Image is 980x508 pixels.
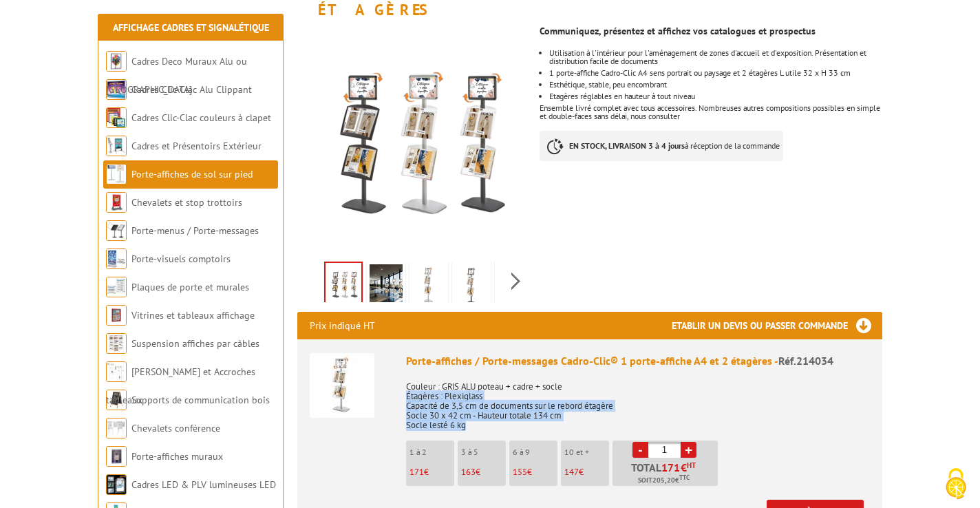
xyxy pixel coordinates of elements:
p: à réception de la commande [540,131,783,161]
span: 205,20 [652,475,675,486]
img: porte_affiches_poteaux_noir_etagere_metal_noir_gris_alu_plexiglass_poteaux_noir_etagere_plexiglas... [326,263,361,306]
p: € [513,467,557,477]
a: Porte-menus / Porte-messages [131,224,259,237]
p: Total [616,462,718,486]
span: Soit € [638,475,690,486]
p: 6 à 9 [513,447,557,457]
p: 1 à 2 [409,447,454,457]
span: 171 [661,462,681,473]
img: Suspension affiches par câbles [106,333,127,354]
sup: TTC [679,474,690,481]
a: [PERSON_NAME] et Accroches tableaux [106,366,255,406]
span: 171 [409,466,424,478]
img: Porte-affiches de sol sur pied [106,164,127,184]
div: Porte-affiches / Porte-messages Cadro-Clic® 1 porte-affiche A4 et 2 étagères - [406,353,870,369]
img: Chevalets et stop trottoirs [106,192,127,213]
p: 3 à 5 [461,447,506,457]
img: Cimaises et Accroches tableaux [106,361,127,382]
img: Plaques de porte et murales [106,277,127,297]
p: € [564,467,609,477]
span: Réf.214034 [778,354,833,368]
a: Chevalets et stop trottoirs [131,196,242,209]
a: Suspension affiches par câbles [131,337,259,350]
a: Cadres et Présentoirs Extérieur [131,140,262,152]
img: porte_affiches_poteaux_noir_etagere_metal_noir_gris_alu_plexiglass_poteaux_noir_etagere_plexiglas... [297,25,529,257]
strong: Communiquez, présentez et affichez vos catalogues et prospectus [540,25,816,37]
p: € [461,467,506,477]
p: 10 et + [564,447,609,457]
img: Cadres Deco Muraux Alu ou Bois [106,51,127,72]
p: € [409,467,454,477]
img: Porte-visuels comptoirs [106,248,127,269]
strong: EN STOCK, LIVRAISON 3 à 4 jours [569,140,685,151]
img: Cookies (fenêtre modale) [939,467,973,501]
img: Cadres et Présentoirs Extérieur [106,136,127,156]
img: porte_messages_cadro_clic_noir_1porte_affiche_a4_2etageres_metal_214034mnr.jpg [498,264,531,307]
a: Cadres Clic-Clac Alu Clippant [131,83,252,96]
span: 163 [461,466,476,478]
p: Couleur : GRIS ALU poteau + cadre + socle Étagères : Plexiglass Capacité de 3,5 cm de documents s... [406,372,870,430]
img: porte_affiches_poteaux_noir_etagere_metal_noir_gris_alu_plexiglass_poteaux_noir_etagere_plexiglas... [370,264,403,307]
span: Next [509,270,522,293]
img: porte_messages_cadro_clic_gris_1porte_affiche_a4_2etageres_plexiglass_214034.jpg [412,264,445,307]
li: Esthétique, stable, peu encombrant [549,81,882,89]
a: Supports de communication bois [131,394,270,406]
a: Cadres Deco Muraux Alu ou [GEOGRAPHIC_DATA] [106,55,247,96]
li: Etagères réglables en hauteur à tout niveau [549,92,882,100]
a: Affichage Cadres et Signalétique [113,21,269,34]
img: Cadres Clic-Clac couleurs à clapet [106,107,127,128]
img: porte_messages_cadro_clic_noir_1porte_affiche_a4_2etageres_plexiglass_214034nr.jpg [455,264,488,307]
span: 155 [513,466,527,478]
a: Vitrines et tableaux affichage [131,309,255,321]
h3: Etablir un devis ou passer commande [672,312,882,339]
a: + [681,442,696,458]
span: € [681,462,687,473]
img: Porte-menus / Porte-messages [106,220,127,241]
img: Vitrines et tableaux affichage [106,305,127,326]
p: Prix indiqué HT [310,312,375,339]
li: 1 porte-affiche Cadro-Clic A4 sens portrait ou paysage et 2 étagères L utile 32 x H 33 cm [549,69,882,77]
img: Porte-affiches / Porte-messages Cadro-Clic® 1 porte-affiche A4 et 2 étagères [310,353,374,418]
a: Porte-visuels comptoirs [131,253,231,265]
a: Porte-affiches de sol sur pied [131,168,253,180]
li: Utilisation à l'intérieur pour l'aménagement de zones d'accueil et d'exposition. Présentation et ... [549,49,882,65]
div: Ensemble livré complet avec tous accessoires. Nombreuses autres compositions possibles en simple ... [540,19,893,182]
sup: HT [687,461,696,470]
a: Cadres Clic-Clac couleurs à clapet [131,112,271,124]
a: Plaques de porte et murales [131,281,249,293]
span: 147 [564,466,579,478]
a: - [632,442,648,458]
button: Cookies (fenêtre modale) [932,461,980,508]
